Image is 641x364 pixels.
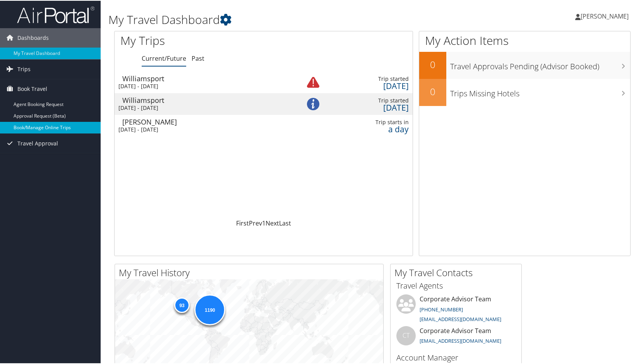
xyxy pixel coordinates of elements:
[420,305,463,312] a: [PHONE_NUMBER]
[120,32,283,48] h1: My Trips
[450,84,630,98] h3: Trips Missing Hotels
[307,97,319,109] img: alert-flat-solid-info.png
[279,218,291,227] a: Last
[392,325,519,350] li: Corporate Advisor Team
[236,218,249,227] a: First
[419,32,630,48] h1: My Action Items
[122,96,291,103] div: Williamsport
[419,78,630,105] a: 0Trips Missing Hotels
[575,4,636,27] a: [PERSON_NAME]
[332,125,409,132] div: a day
[118,82,287,89] div: [DATE] - [DATE]
[419,84,446,97] h2: 0
[194,293,225,324] div: 1190
[420,337,501,343] a: [EMAIL_ADDRESS][DOMAIN_NAME]
[396,280,516,291] h3: Travel Agents
[142,53,186,62] a: Current/Future
[17,27,49,47] span: Dashboards
[332,75,409,82] div: Trip started
[108,11,460,27] h1: My Travel Dashboard
[420,315,501,322] a: [EMAIL_ADDRESS][DOMAIN_NAME]
[419,57,446,70] h2: 0
[392,294,519,325] li: Corporate Advisor Team
[332,96,409,103] div: Trip started
[17,59,31,78] span: Trips
[122,74,291,81] div: Williamsport
[266,218,279,227] a: Next
[394,265,521,279] h2: My Travel Contacts
[119,265,383,279] h2: My Travel History
[332,103,409,110] div: [DATE]
[174,297,190,312] div: 93
[118,125,287,132] div: [DATE] - [DATE]
[396,325,416,345] div: CT
[262,218,266,227] a: 1
[192,53,204,62] a: Past
[581,11,629,20] span: [PERSON_NAME]
[450,56,630,71] h3: Travel Approvals Pending (Advisor Booked)
[332,82,409,89] div: [DATE]
[332,118,409,125] div: Trip starts in
[17,5,94,23] img: airportal-logo.png
[396,352,516,362] h3: Account Manager
[118,104,287,111] div: [DATE] - [DATE]
[307,75,319,88] img: alert-flat-solid-warning.png
[17,79,47,98] span: Book Travel
[419,51,630,78] a: 0Travel Approvals Pending (Advisor Booked)
[249,218,262,227] a: Prev
[122,118,291,125] div: [PERSON_NAME]
[17,133,58,152] span: Travel Approval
